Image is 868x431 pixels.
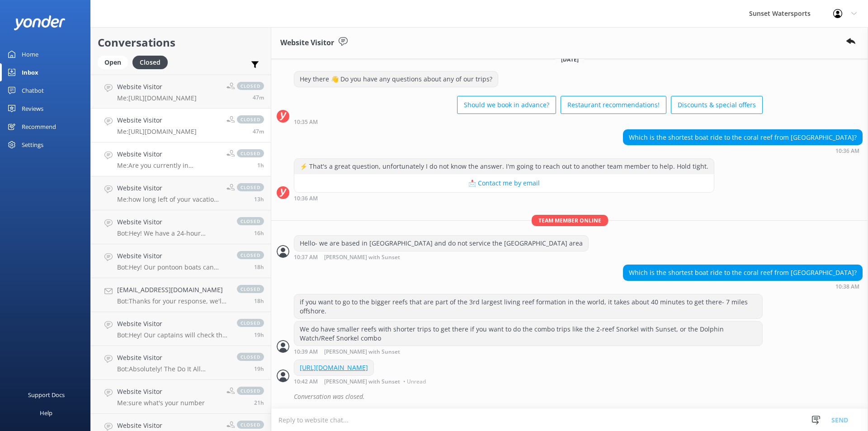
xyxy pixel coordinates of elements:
h4: Website Visitor [117,183,220,193]
strong: 10:36 AM [294,196,318,201]
div: Sep 05 2025 09:35am (UTC -05:00) America/Cancun [294,118,763,125]
span: Sep 04 2025 03:46pm (UTC -05:00) America/Cancun [254,297,264,305]
h4: [EMAIL_ADDRESS][DOMAIN_NAME] [117,285,228,295]
h4: Website Visitor [117,217,228,227]
div: Recommend [22,118,56,136]
a: Website VisitorMe:sure what's your numberclosed21h [91,380,271,414]
span: Sep 04 2025 02:35pm (UTC -05:00) America/Cancun [254,365,264,373]
span: closed [237,319,264,327]
h2: Conversations [98,34,264,51]
strong: 10:42 AM [294,379,318,384]
p: Me: how long left of your vacation here? [117,195,220,204]
p: Bot: Absolutely! The Do It All Watersports Package is what you're looking for. It includes up to ... [117,365,228,373]
span: Sep 04 2025 03:59pm (UTC -05:00) America/Cancun [254,263,264,271]
div: Conversation was closed. [294,389,863,404]
img: yonder-white-logo.png [14,15,66,30]
p: Me: sure what's your number [117,399,205,407]
div: if you want to go to the bigger reefs that are part of the 3rd largest living reef formation in t... [294,294,762,318]
div: Sep 05 2025 09:36am (UTC -05:00) America/Cancun [294,195,714,201]
button: Restaurant recommendations! [561,96,666,114]
h3: Website Visitor [280,37,334,49]
div: Reviews [22,99,43,118]
div: Settings [22,136,43,154]
p: Me: [URL][DOMAIN_NAME] [117,94,197,102]
h4: Website Visitor [117,82,197,92]
span: [PERSON_NAME] with Sunset [324,349,400,355]
span: Sep 04 2025 05:31pm (UTC -05:00) America/Cancun [254,229,264,237]
p: Bot: Thanks for your response, we'll get back to you as soon as we can during opening hours. [117,297,228,305]
span: closed [237,285,264,293]
p: Bot: Hey! Our pontoon boats can accommodate up to 8 people, and unfortunately, we can't make exce... [117,263,228,271]
span: closed [237,353,264,361]
div: We do have smaller reefs with shorter trips to get there if you want to do the combo trips like t... [294,322,762,346]
h4: Website Visitor [117,115,197,125]
h4: Website Visitor [117,149,220,159]
span: closed [237,149,264,157]
span: • Unread [403,379,426,384]
span: closed [237,82,264,90]
div: Help [40,404,52,422]
div: 2025-09-05T14:47:52.084 [277,389,863,404]
span: Sep 04 2025 09:08pm (UTC -05:00) America/Cancun [254,195,264,203]
h4: Website Visitor [117,251,228,261]
span: closed [237,421,264,429]
div: Sep 05 2025 09:39am (UTC -05:00) America/Cancun [294,348,763,355]
span: closed [237,251,264,259]
span: closed [237,183,264,191]
div: Home [22,45,38,63]
a: Website VisitorBot:Hey! We have a 24-hour cancellation policy. If you cancel your trip at least 2... [91,210,271,244]
div: Open [98,56,128,69]
span: [DATE] [556,56,584,63]
span: Sep 04 2025 12:51pm (UTC -05:00) America/Cancun [254,399,264,407]
h4: Website Visitor [117,387,205,397]
strong: 10:36 AM [835,148,859,154]
a: Website VisitorMe:Are you currently in [GEOGRAPHIC_DATA]? or planning your trip?closed1h [91,142,271,176]
button: 📩 Contact me by email [294,174,714,192]
span: Sep 04 2025 02:52pm (UTC -05:00) America/Cancun [254,331,264,339]
p: Me: Are you currently in [GEOGRAPHIC_DATA]? or planning your trip? [117,161,220,170]
div: Chatbot [22,81,44,99]
div: Sep 05 2025 09:36am (UTC -05:00) America/Cancun [623,147,863,154]
div: Sep 05 2025 09:38am (UTC -05:00) America/Cancun [623,283,863,289]
a: Website VisitorBot:Absolutely! The Do It All Watersports Package is what you're looking for. It i... [91,346,271,380]
div: Hello- we are based in [GEOGRAPHIC_DATA] and do not service the [GEOGRAPHIC_DATA] area [294,236,588,251]
div: Which is the shortest boat ride to the coral reef from [GEOGRAPHIC_DATA]? [623,265,862,280]
p: Bot: Hey! We have a 24-hour cancellation policy. If you cancel your trip at least 24 hours in adv... [117,229,228,237]
strong: 10:38 AM [835,284,859,289]
div: Inbox [22,63,38,81]
div: Which is the shortest boat ride to the coral reef from [GEOGRAPHIC_DATA]? [623,130,862,145]
span: [PERSON_NAME] with Sunset [324,379,400,384]
a: Website VisitorBot:Hey! Our pontoon boats can accommodate up to 8 people, and unfortunately, we c... [91,244,271,278]
p: Bot: Hey! Our captains will check the weather on the day of your trip. If conditions are unsafe, ... [117,331,228,339]
div: Closed [132,56,168,69]
span: closed [237,115,264,123]
button: Discounts & special offers [671,96,763,114]
div: ⚡ That's a great question, unfortunately I do not know the answer. I'm going to reach out to anot... [294,159,714,174]
span: Team member online [532,215,608,226]
div: Support Docs [28,386,65,404]
strong: 10:35 AM [294,119,318,125]
div: Hey there 👋 Do you have any questions about any of our trips? [294,71,498,87]
a: Closed [132,57,172,67]
h4: Website Visitor [117,353,228,363]
strong: 10:39 AM [294,349,318,355]
a: Website VisitorMe:[URL][DOMAIN_NAME]closed47m [91,75,271,109]
span: Sep 05 2025 09:43am (UTC -05:00) America/Cancun [253,94,264,101]
span: closed [237,387,264,395]
span: closed [237,217,264,225]
a: [URL][DOMAIN_NAME] [300,363,368,372]
div: Sep 05 2025 09:37am (UTC -05:00) America/Cancun [294,254,589,260]
p: Me: [URL][DOMAIN_NAME] [117,128,197,136]
div: Sep 05 2025 09:42am (UTC -05:00) America/Cancun [294,378,428,384]
span: [PERSON_NAME] with Sunset [324,255,400,260]
a: Open [98,57,132,67]
h4: Website Visitor [117,421,162,431]
a: Website VisitorBot:Hey! Our captains will check the weather on the day of your trip. If condition... [91,312,271,346]
a: Website VisitorMe:how long left of your vacation here?closed13h [91,176,271,210]
a: Website VisitorMe:[URL][DOMAIN_NAME]closed47m [91,109,271,142]
strong: 10:37 AM [294,255,318,260]
span: Sep 05 2025 09:42am (UTC -05:00) America/Cancun [253,128,264,135]
h4: Website Visitor [117,319,228,329]
a: [EMAIL_ADDRESS][DOMAIN_NAME]Bot:Thanks for your response, we'll get back to you as soon as we can... [91,278,271,312]
button: Should we book in advance? [457,96,556,114]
